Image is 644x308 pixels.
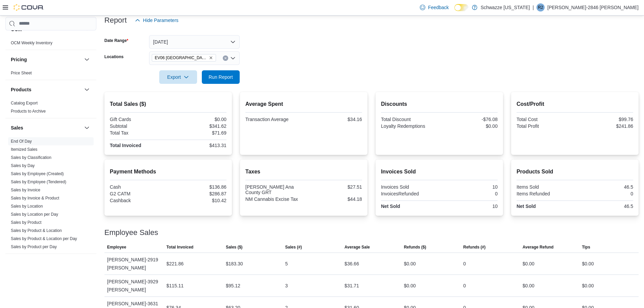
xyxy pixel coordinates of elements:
div: $0.00 [404,260,416,268]
button: Products [11,86,81,93]
h3: Sales [11,124,23,131]
div: $34.16 [305,117,362,122]
a: Sales by Invoice [11,188,40,192]
div: Products [5,99,96,118]
div: Transaction Average [245,117,303,122]
button: Sales [83,124,91,132]
div: 10 [440,184,498,190]
div: Pricing [5,69,96,80]
div: $0.00 [404,282,416,290]
span: Sales (#) [285,244,302,250]
div: $10.42 [169,198,226,203]
span: EV06 [GEOGRAPHIC_DATA] [155,54,208,61]
div: $341.62 [169,123,226,129]
input: Dark Mode [454,4,469,11]
span: Sales by Invoice & Product [11,195,59,201]
div: $0.00 [582,282,594,290]
div: 46.5 [576,184,633,190]
div: 10 [440,204,498,209]
a: Sales by Employee (Tendered) [11,180,66,184]
strong: Net Sold [517,204,536,209]
button: [DATE] [149,35,240,49]
label: Date Range [104,38,128,43]
span: Sales by Product & Location per Day [11,236,77,241]
button: Run Report [202,70,240,84]
div: Gift Cards [110,117,167,122]
span: Sales by Employee (Created) [11,171,64,176]
span: Sales by Classification [11,155,51,160]
span: Export [163,70,193,84]
span: Sales by Product & Location [11,228,62,233]
span: Sales by Invoice [11,187,40,193]
span: Refunds (#) [463,244,485,250]
h2: Total Sales ($) [110,100,226,108]
h2: Payment Methods [110,168,226,176]
span: Run Report [209,74,233,80]
span: Total Invoiced [166,244,193,250]
div: Cashback [110,198,167,203]
h2: Cost/Profit [517,100,633,108]
span: Sales ($) [226,244,242,250]
h2: Average Spent [245,100,362,108]
div: $0.00 [582,260,594,268]
div: 0 [463,282,466,290]
button: Open list of options [230,55,236,61]
div: InvoicesRefunded [381,191,438,196]
span: Refunds ($) [404,244,426,250]
div: [PERSON_NAME] Ana County GRT [245,184,303,195]
div: $115.11 [166,282,184,290]
div: $31.71 [344,282,359,290]
button: Clear input [223,55,228,61]
div: Rebecca-2846 Portillo [536,3,545,11]
button: Pricing [83,55,91,64]
div: $27.51 [305,184,362,190]
div: Total Discount [381,117,438,122]
span: EV06 Las Cruces East [152,54,216,62]
button: Hide Parameters [132,14,181,27]
span: Sales by Location per Day [11,212,58,217]
a: OCM Weekly Inventory [11,41,52,45]
span: Sales by Location [11,204,43,209]
a: Sales by Location per Day [11,212,58,217]
label: Locations [104,54,124,60]
h2: Discounts [381,100,498,108]
div: Subtotal [110,123,167,129]
div: $0.00 [440,123,498,129]
span: Catalog Export [11,100,38,106]
a: Products to Archive [11,109,46,114]
button: Taxes [11,260,81,267]
span: Employee [107,244,126,250]
button: Sales [11,124,81,131]
div: $36.66 [344,260,359,268]
div: $413.31 [169,143,226,148]
button: Products [83,86,91,94]
span: Average Sale [344,244,370,250]
div: Items Sold [517,184,574,190]
a: Price Sheet [11,71,32,75]
span: Average Refund [523,244,554,250]
div: Total Cost [517,117,574,122]
div: $183.30 [226,260,243,268]
div: NM Cannabis Excise Tax [245,196,303,202]
a: Sales by Product per Day [11,244,57,249]
a: Sales by Product & Location per Day [11,236,77,241]
div: 0 [463,260,466,268]
button: Export [159,70,197,84]
div: Cash [110,184,167,190]
div: $71.69 [169,130,226,136]
div: 0 [576,191,633,196]
div: Loyalty Redemptions [381,123,438,129]
a: Itemized Sales [11,147,38,152]
div: [PERSON_NAME]-2919 [PERSON_NAME] [104,253,164,275]
p: Schwazze [US_STATE] [481,3,530,11]
a: Sales by Invoice & Product [11,196,59,200]
a: Feedback [417,1,451,14]
a: Sales by Classification [11,155,51,160]
span: Sales by Product [11,220,42,225]
div: $95.12 [226,282,240,290]
strong: Net Sold [381,204,400,209]
h3: Report [104,16,127,24]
